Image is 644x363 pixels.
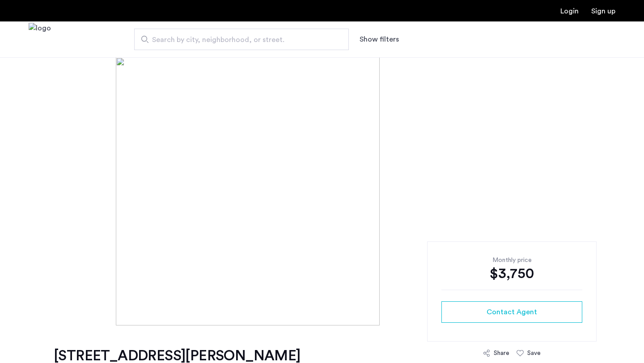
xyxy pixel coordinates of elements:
button: Show or hide filters [360,34,399,45]
img: [object%20Object] [116,57,528,325]
div: Share [494,349,509,358]
a: Registration [591,8,615,15]
div: Save [527,349,541,358]
div: $3,750 [441,265,582,283]
div: Monthly price [441,256,582,265]
a: Login [560,8,579,15]
input: Apartment Search [134,29,349,50]
img: logo [29,23,51,56]
span: Contact Agent [487,307,537,317]
span: Search by city, neighborhood, or street. [152,34,324,45]
a: Cazamio Logo [29,23,51,56]
button: button [441,301,582,323]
